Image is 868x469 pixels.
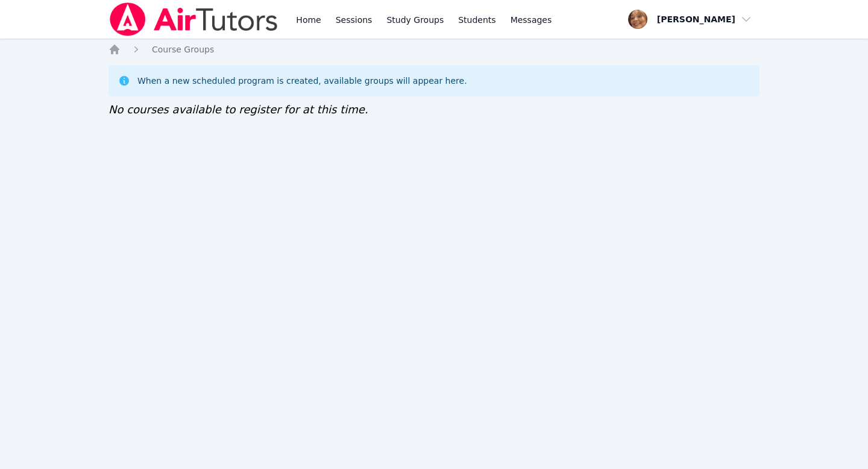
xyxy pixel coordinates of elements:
[511,14,552,26] span: Messages
[108,43,759,55] nav: Breadcrumb
[108,103,368,116] span: No courses available to register for at this time.
[152,45,214,54] span: Course Groups
[108,2,279,36] img: Air Tutors
[152,43,214,55] a: Course Groups
[137,75,467,87] div: When a new scheduled program is created, available groups will appear here.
